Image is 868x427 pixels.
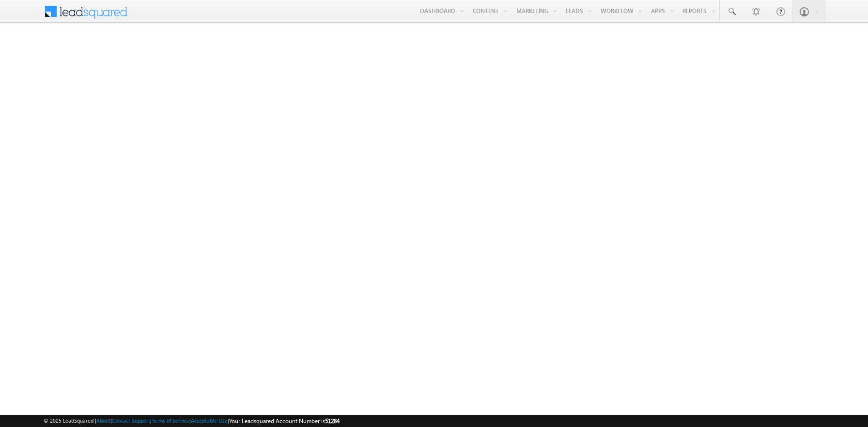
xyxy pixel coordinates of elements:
span: 51284 [325,417,340,425]
a: Terms of Service [152,417,189,424]
a: About [96,417,110,424]
a: Contact Support [112,417,150,424]
a: Acceptable Use [191,417,228,424]
span: Your Leadsquared Account Number is [229,417,340,425]
span: © 2025 LeadSquared | | | | | [44,416,340,426]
